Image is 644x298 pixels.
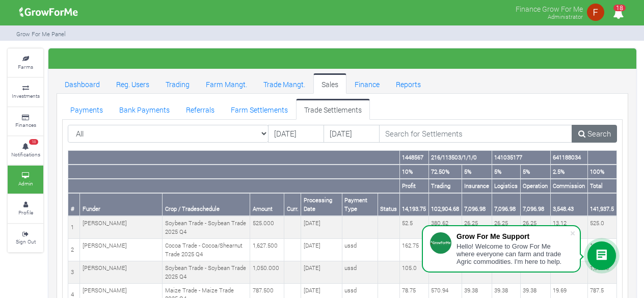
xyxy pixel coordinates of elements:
a: Reg. Users [108,73,157,94]
small: Grow For Me Panel [16,30,66,38]
a: Admin [8,166,43,194]
th: 5% [520,165,550,179]
span: 18 [29,139,38,145]
th: Status [378,193,399,216]
a: Trade Mangt. [255,73,313,94]
a: Trading [157,73,198,94]
th: 141035177 [492,151,550,165]
a: Reports [388,73,429,94]
small: Notifications [11,151,40,158]
td: 380.62 [428,216,462,238]
th: 10% [399,165,428,179]
th: 72.50% [428,165,462,179]
td: [DATE] [301,261,342,284]
th: Trading [428,179,462,193]
th: 14,193.75 [399,193,428,216]
div: Grow For Me Support [457,232,570,240]
img: growforme image [585,2,606,22]
th: 5% [462,165,492,179]
td: 2 [68,239,80,261]
small: Admin [18,180,33,187]
th: 7,096.98 [462,193,492,216]
td: [DATE] [301,239,342,261]
input: DD/MM/YYYY [268,125,324,143]
a: 18 Notifications [8,137,43,165]
td: ussd [342,239,378,261]
td: Soybean Trade - Soybean Trade 2025 Q4 [163,261,250,284]
a: Investments [8,78,43,106]
td: 162.75 [399,239,428,261]
th: Total [587,179,616,193]
th: 2.5% [550,165,587,179]
td: 1 [68,216,80,238]
th: 100% [587,165,616,179]
td: 26.25 [462,216,492,238]
a: Farm Settlements [223,99,296,119]
td: 3 [68,261,80,284]
span: 18 [613,5,626,11]
td: [PERSON_NAME] [80,239,163,261]
th: Curr. [284,193,301,216]
small: Sign Out [16,238,36,245]
a: Referrals [178,99,223,119]
th: Amount [250,193,284,216]
td: 26.25 [520,216,550,238]
th: 7,096.98 [492,193,520,216]
th: 641188034 [550,151,587,165]
th: Profit [399,179,428,193]
a: 18 [608,10,628,19]
td: ussd [342,261,378,284]
th: 216/113503/1/1/0 [428,151,492,165]
img: growforme image [16,2,82,22]
th: 102,904.68 [428,193,462,216]
th: Insurance [462,179,492,193]
th: Logistics [492,179,520,193]
td: 525.000 [250,216,284,238]
a: Farm Mangt. [198,73,255,94]
th: Payment Type [342,193,378,216]
small: Profile [18,209,33,216]
small: Farms [18,63,33,70]
td: 105.0 [399,261,428,284]
p: Finance Grow For Me [516,2,583,14]
th: Crop / Tradeschedule [163,193,250,216]
th: # [68,193,80,216]
td: 1,050.000 [250,261,284,284]
th: Operation [520,179,550,193]
th: Commission [550,179,587,193]
td: 1,627.500 [250,239,284,261]
td: 26.25 [492,216,520,238]
a: Trade Settlements [296,99,370,119]
a: Finance [346,73,388,94]
th: Funder [80,193,163,216]
th: 7,096.98 [520,193,550,216]
a: Sign Out [8,224,43,252]
small: Investments [12,92,40,99]
small: Administrator [548,13,583,20]
small: Finances [15,121,36,128]
td: 525.0 [587,216,616,238]
i: Notifications [608,2,628,25]
a: Payments [62,99,111,119]
td: [PERSON_NAME] [80,261,163,284]
th: 141,937.5 [587,193,616,216]
td: 13.12 [550,216,587,238]
a: Sales [313,73,346,94]
th: 5% [492,165,520,179]
a: Bank Payments [111,99,178,119]
a: Finances [8,107,43,136]
a: Farms [8,49,43,77]
td: [DATE] [301,216,342,238]
td: Soybean Trade - Soybean Trade 2025 Q4 [163,216,250,238]
a: Search [572,125,617,143]
th: Processing Date [301,193,342,216]
td: 52.5 [399,216,428,238]
input: Search for Settlements [379,125,573,143]
td: Cocoa Trade - Cocoa/Shearnut Trade 2025 Q4 [163,239,250,261]
th: 3,548.43 [550,193,587,216]
th: 1448567 [399,151,428,165]
a: Profile [8,195,43,223]
div: Hello! Welcome to Grow For Me where everyone can farm and trade Agric commodities. I'm here to help. [457,242,570,265]
a: Dashboard [57,73,108,94]
input: DD/MM/YYYY [324,125,380,143]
